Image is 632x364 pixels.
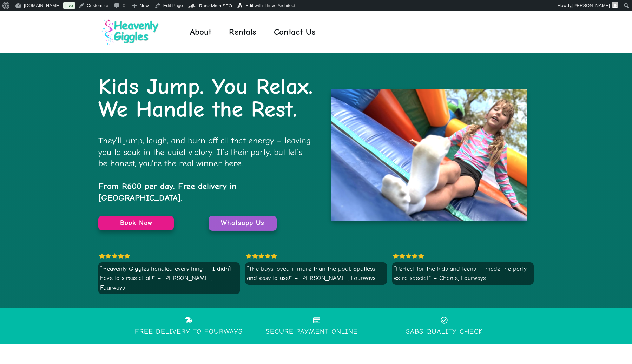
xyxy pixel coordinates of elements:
p: Kids Jump. You Relax. We Handle the Rest. [98,75,314,128]
p: secure payment Online [266,328,358,336]
div: “Perfect for the kids and teens — made the party extra special.” – Chante, Fourways [394,264,532,283]
strong: Book Now [120,219,152,227]
p: Free DELIVERY To Fourways [130,328,248,336]
img: Screenshot 2025-03-06 at 08.45.48 [330,89,527,221]
a: Live [63,2,75,9]
span: [PERSON_NAME] [572,3,610,8]
p: SABS quality check [401,328,488,336]
strong: From R600 per day. Free delivery in [GEOGRAPHIC_DATA]. [98,181,237,203]
span: Rank Math SEO [199,3,232,8]
p: They’ll jump, laugh, and burn off all that energy – leaving you to soak in the quiet victory. It’... [98,135,314,169]
a: Rentals [229,23,256,41]
span: Whatsapp Us [221,219,264,227]
a: Contact Us [274,23,316,41]
a: Book Now [98,216,174,230]
a: Whatsapp Us [209,216,277,231]
a: About [190,23,211,41]
div: “The boys loved it more than the pool. Spotless and easy to use!” – [PERSON_NAME], Fourways [247,264,385,283]
div: “Heavenly Giggles handled everything — I didn’t have to stress at all!” – [PERSON_NAME], Fourways [100,264,238,292]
